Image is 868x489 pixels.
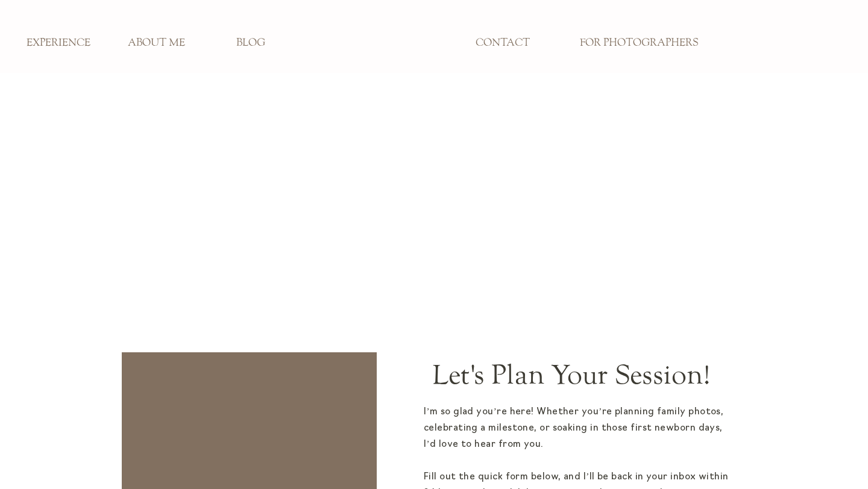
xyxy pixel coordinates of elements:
a: CONTACT [463,37,542,50]
a: BLOG [211,37,291,50]
a: EXPERIENCE [19,37,98,50]
a: ABOUT ME [116,37,196,50]
h2: Let's Plan Your Session! [397,360,746,387]
a: FOR PHOTOGRAPHERS [571,37,706,50]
